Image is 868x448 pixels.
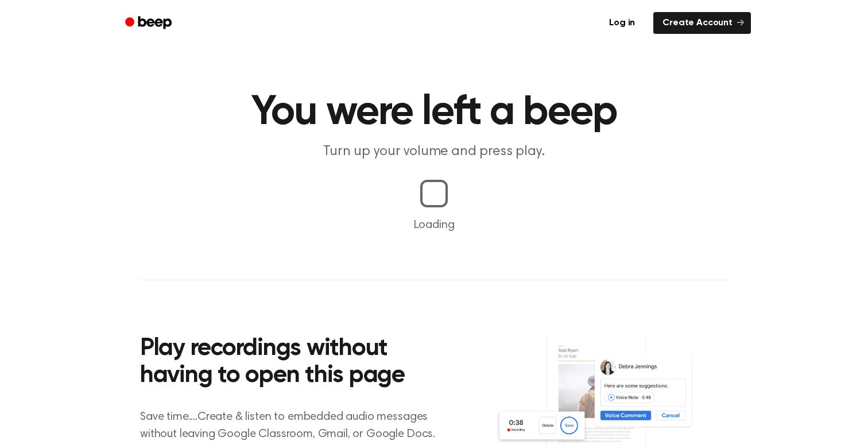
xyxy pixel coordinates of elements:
p: Save time....Create & listen to embedded audio messages without leaving Google Classroom, Gmail, ... [140,408,449,443]
p: Loading [14,217,854,234]
h1: You were left a beep [140,92,728,133]
p: Turn up your volume and press play. [214,142,654,161]
a: Create Account [653,12,751,34]
a: Log in [598,10,646,36]
a: Beep [117,12,182,34]
h2: Play recordings without having to open this page [140,335,449,390]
